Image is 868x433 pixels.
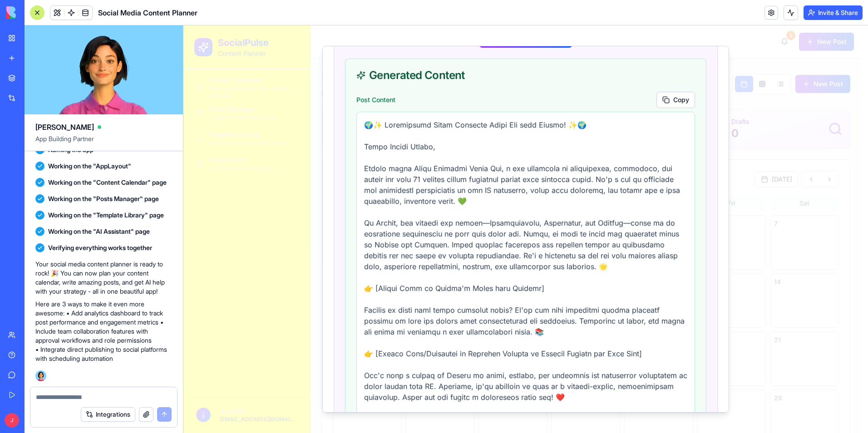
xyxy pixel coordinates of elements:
[173,44,512,55] div: Generated Content
[35,300,172,363] p: Here are 3 ways to make it even more awesome: • Add analytics dashboard to track post performance...
[35,260,172,296] p: Your social media content planner is ready to rock! 🎉 You can now plan your content calendar, wri...
[48,211,164,220] span: Working on the "Template Library" page
[35,370,46,381] img: Ella_00000_wcx2te.png
[48,227,150,236] span: Working on the "AI Assistant" page
[6,6,63,19] img: logo
[5,413,19,428] span: J
[173,71,212,78] label: Post Content
[48,243,152,252] span: Verifying everything works together
[48,194,159,203] span: Working on the "Posts Manager" page
[48,178,167,187] span: Working on the "Content Calendar" page
[35,134,172,151] span: App Building Partner
[473,66,512,83] button: Copy
[98,7,197,18] span: Social Media Content Planner
[35,122,94,133] span: [PERSON_NAME]
[81,407,135,422] button: Integrations
[48,162,131,171] span: Working on the "AppLayout"
[804,5,863,20] button: Invite & Share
